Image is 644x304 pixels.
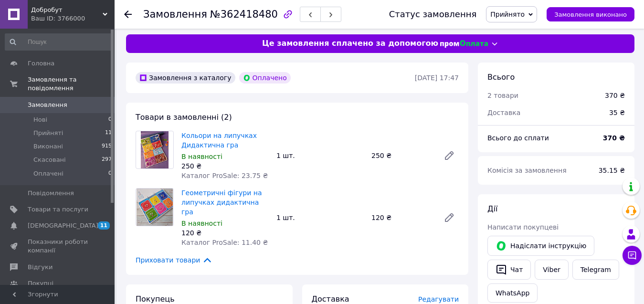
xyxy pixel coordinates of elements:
img: Кольори на липучках Дидактична гра [141,131,169,168]
div: 1 шт. [273,149,368,162]
span: Комісія за замовлення [487,167,567,174]
span: 0 [108,169,112,178]
span: Каталог ProSale: 11.40 ₴ [181,239,268,246]
button: Замовлення виконано [547,7,634,21]
span: Написати покупцеві [487,223,559,231]
div: Замовлення з каталогу [136,72,235,84]
span: Повідомлення [28,189,74,198]
button: Чат з покупцем [623,246,642,265]
span: Редагувати [418,295,459,303]
span: Всього [487,73,515,82]
span: Замовлення [143,9,207,20]
div: Статус замовлення [389,10,477,19]
span: Доставка [312,294,349,304]
span: Замовлення [28,101,67,109]
button: Надіслати інструкцію [487,236,594,256]
span: 2 товари [487,92,518,99]
a: WhatsApp [487,283,538,303]
span: Покупці [28,279,53,288]
div: 1 шт. [273,211,368,224]
span: Приховати товари [136,255,212,265]
span: Скасовані [33,156,66,164]
span: Відгуки [28,263,53,272]
span: Товари в замовленні (2) [136,113,232,122]
span: Прийнято [490,10,525,18]
a: Редагувати [440,208,459,227]
img: Геометричні фігури на липучках дидактична гра [137,189,173,226]
a: Редагувати [440,146,459,165]
span: Це замовлення сплачено за допомогою [262,38,438,49]
span: №362418480 [210,9,278,20]
div: 120 ₴ [181,228,269,238]
span: Показники роботи компанії [28,238,88,255]
a: Viber [535,260,568,280]
div: Повернутися назад [124,10,132,19]
span: Каталог ProSale: 23.75 ₴ [181,172,268,179]
span: Товари та послуги [28,205,88,214]
div: Оплачено [239,72,291,84]
b: 370 ₴ [603,134,625,142]
span: Замовлення та повідомлення [28,75,115,93]
button: Чат [487,260,531,280]
span: Всього до сплати [487,134,549,142]
span: Добробут [31,6,103,14]
span: Нові [33,115,47,124]
span: Покупець [136,294,175,304]
span: 11 [105,129,112,137]
div: 120 ₴ [368,211,436,224]
span: 0 [108,115,112,124]
span: Оплачені [33,169,63,178]
span: Доставка [487,109,520,116]
span: 297 [102,156,112,164]
span: [DEMOGRAPHIC_DATA] [28,221,98,230]
a: Геометричні фігури на липучках дидактична гра [181,189,262,216]
time: [DATE] 17:47 [415,74,459,82]
span: Замовлення виконано [554,11,627,18]
div: Ваш ID: 3766000 [31,14,115,23]
div: 370 ₴ [605,91,625,100]
span: Дії [487,204,497,213]
span: 11 [98,221,110,230]
a: Кольори на липучках Дидактична гра [181,132,257,149]
span: В наявності [181,153,222,160]
span: В наявності [181,220,222,227]
span: 35.15 ₴ [599,167,625,174]
a: Telegram [572,260,619,280]
span: Головна [28,59,54,68]
input: Пошук [5,33,113,51]
div: 250 ₴ [368,149,436,162]
div: 250 ₴ [181,161,269,171]
span: Прийняті [33,129,63,137]
span: Виконані [33,142,63,151]
div: 35 ₴ [603,102,631,123]
span: 915 [102,142,112,151]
